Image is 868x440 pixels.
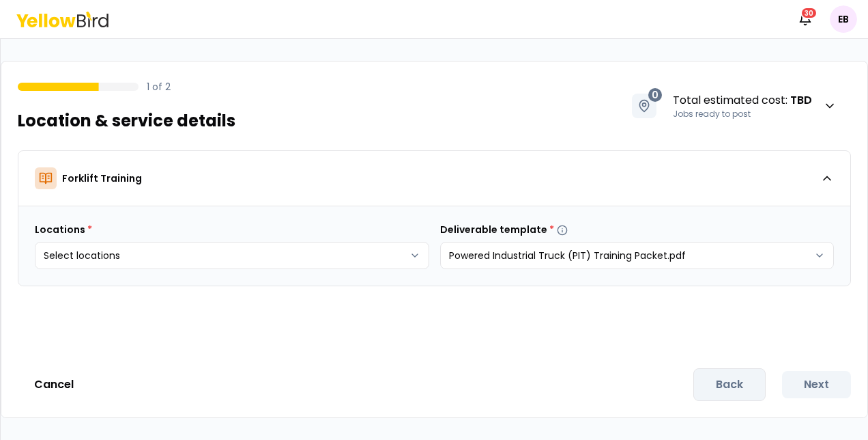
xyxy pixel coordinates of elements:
div: 30 [800,7,818,19]
p: Forklift Training [62,171,142,185]
label: Locations [35,223,92,236]
label: Deliverable template [440,223,568,236]
span: Total estimated cost : [673,92,812,109]
span: Select locations [44,249,120,262]
button: Cancel [18,371,90,398]
h1: Location & service details [18,110,235,132]
span: EB [830,5,857,33]
span: Powered Industrial Truck (PIT) Training Packet.pdf [449,249,686,262]
strong: TBD [790,92,812,108]
button: 0Total estimated cost: TBDJobs ready to post [618,78,851,134]
div: Forklift Training [18,206,850,286]
button: Forklift Training [18,151,850,206]
button: 30 [792,5,819,33]
button: Select locations [35,242,429,269]
span: Jobs ready to post [673,109,751,120]
p: 1 of 2 [147,80,171,94]
button: Powered Industrial Truck (PIT) Training Packet.pdf [440,242,835,269]
span: 0 [648,88,662,102]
